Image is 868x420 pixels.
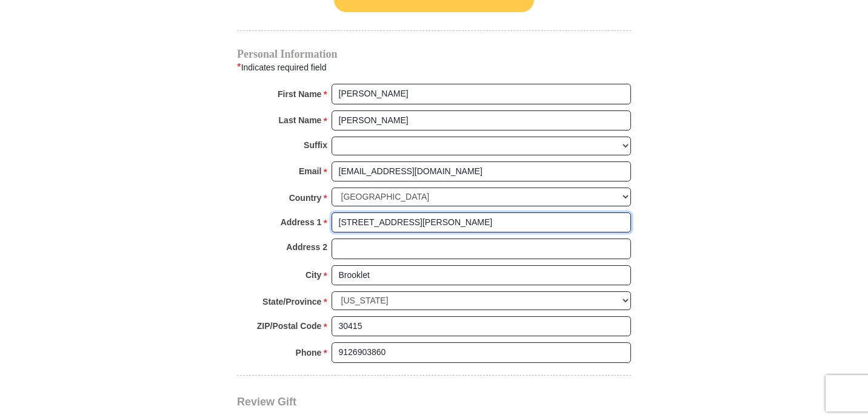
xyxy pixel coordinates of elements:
strong: ZIP/Postal Code [257,317,322,334]
strong: State/Province [262,293,321,310]
strong: Phone [296,344,322,361]
h4: Personal Information [237,49,631,59]
div: Indicates required field [237,59,631,75]
strong: Email [299,163,321,180]
strong: First Name [278,86,321,103]
strong: Country [289,189,322,206]
strong: Suffix [304,137,327,154]
strong: Last Name [279,112,322,129]
span: Review Gift [237,396,296,408]
strong: Address 1 [281,214,322,231]
strong: City [305,266,321,283]
strong: Address 2 [286,239,327,256]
